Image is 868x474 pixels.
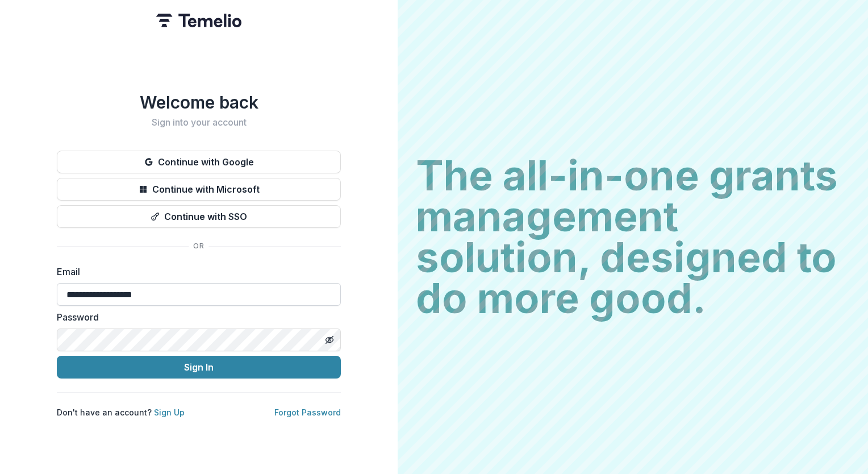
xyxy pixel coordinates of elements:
a: Forgot Password [274,408,341,417]
label: Password [57,310,334,324]
h2: Sign into your account [57,117,341,128]
h1: Welcome back [57,92,341,113]
label: Email [57,265,334,278]
a: Sign Up [154,408,185,417]
button: Continue with Google [57,151,341,173]
button: Continue with Microsoft [57,178,341,201]
img: Temelio [156,14,241,27]
p: Don't have an account? [57,406,185,418]
button: Toggle password visibility [320,331,339,349]
button: Sign In [57,356,341,379]
button: Continue with SSO [57,205,341,228]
